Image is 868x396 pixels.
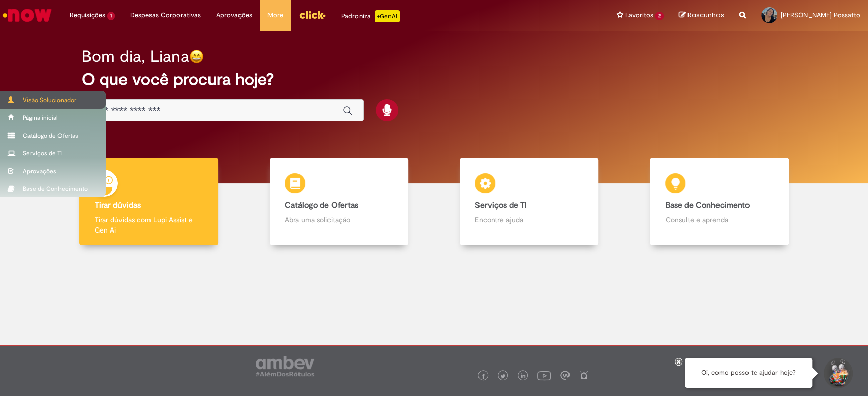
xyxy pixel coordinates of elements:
[579,371,588,380] img: logo_footer_naosei.png
[679,11,724,20] a: Rascunhos
[95,200,141,210] b: Tirar dúvidas
[655,12,664,20] span: 2
[53,158,244,246] a: Tirar dúvidas Tirar dúvidas com Lupi Assist e Gen Ai
[95,215,203,235] p: Tirar dúvidas com Lupi Assist e Gen Ai
[822,358,853,388] button: Iniciar Conversa de Suporte
[285,200,358,210] b: Catálogo de Ofertas
[341,10,400,22] div: Padroniza
[285,215,393,225] p: Abra uma solicitação
[216,10,252,20] span: Aprovações
[189,49,204,64] img: happy-face.png
[481,374,486,379] img: logo_footer_facebook.png
[70,10,105,20] span: Requisições
[521,373,526,379] img: logo_footer_linkedin.png
[781,11,860,19] span: [PERSON_NAME] Possatto
[107,12,115,20] span: 1
[82,48,189,65] h2: Bom dia, Liana
[625,10,653,20] span: Favoritos
[244,158,434,246] a: Catálogo de Ofertas Abra uma solicitação
[375,10,400,22] p: +GenAi
[1,5,53,25] img: ServiceNow
[475,200,527,210] b: Serviços de TI
[475,215,583,225] p: Encontre ajuda
[82,71,786,88] h2: O que você procura hoje?
[434,158,624,246] a: Serviços de TI Encontre ajuda
[624,158,815,246] a: Base de Conhecimento Consulte e aprenda
[687,10,724,20] span: Rascunhos
[665,200,749,210] b: Base de Conhecimento
[267,10,283,20] span: More
[560,371,570,380] img: logo_footer_workplace.png
[685,358,812,388] div: Oi, como posso te ajudar hoje?
[500,374,505,379] img: logo_footer_twitter.png
[130,10,201,20] span: Despesas Corporativas
[256,356,314,376] img: logo_footer_ambev_rotulo_gray.png
[665,215,773,225] p: Consulte e aprenda
[298,7,326,22] img: click_logo_yellow_360x200.png
[537,369,551,382] img: logo_footer_youtube.png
